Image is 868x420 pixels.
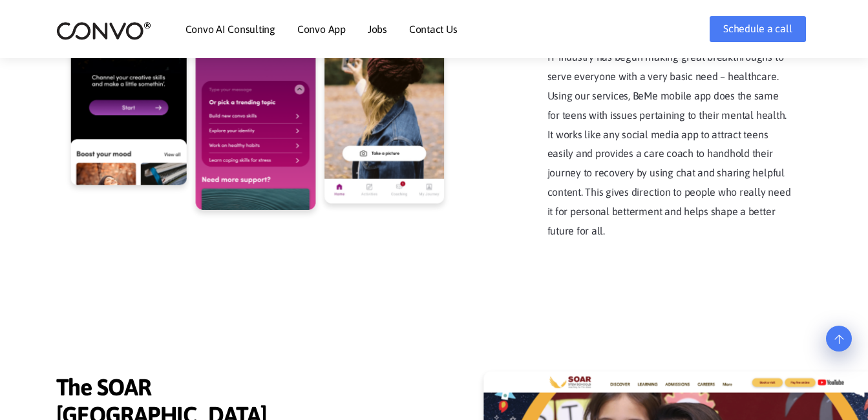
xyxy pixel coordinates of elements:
[56,21,151,41] img: logo_2.png
[297,24,346,34] a: Convo App
[185,24,275,34] a: Convo AI Consulting
[547,28,793,240] p: Health being the closest to our human existence, the IT industry has begun making great breakthro...
[409,24,458,34] a: Contact Us
[368,24,387,34] a: Jobs
[710,16,805,42] a: Schedule a call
